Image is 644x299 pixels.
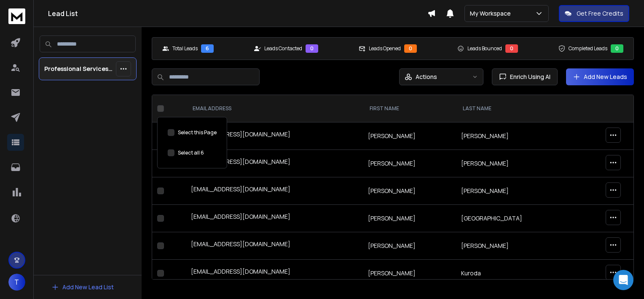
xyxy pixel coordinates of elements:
button: Get Free Credits [559,5,629,22]
p: Leads Opened [369,45,401,52]
a: Add New Leads [573,73,627,81]
td: [PERSON_NAME] [456,232,571,260]
td: [PERSON_NAME] [456,150,571,177]
label: Select all 6 [178,149,204,156]
td: [PERSON_NAME] [456,177,571,205]
p: My Workspace [470,9,514,18]
div: 0 [505,44,518,53]
p: Professional Services (Buying Intent) [44,65,113,73]
p: Actions [416,73,437,81]
div: 0 [306,44,318,53]
th: EMAIL ADDRESS [186,95,363,122]
div: [EMAIL_ADDRESS][DOMAIN_NAME] [191,130,358,142]
td: Kuroda [456,260,571,287]
h1: Lead List [48,8,427,19]
p: Total Leads [172,45,198,52]
button: T [8,274,25,291]
div: 0 [611,44,623,53]
button: Enrich Using AI [492,68,558,85]
span: Enrich Using AI [507,73,550,81]
div: [EMAIL_ADDRESS][DOMAIN_NAME] [191,267,358,279]
td: [GEOGRAPHIC_DATA] [456,205,571,232]
td: [PERSON_NAME] [363,232,456,260]
div: [EMAIL_ADDRESS][DOMAIN_NAME] [191,158,358,169]
p: Leads Bounced [467,45,502,52]
th: LAST NAME [456,95,571,122]
div: [EMAIL_ADDRESS][DOMAIN_NAME] [191,185,358,197]
div: [EMAIL_ADDRESS][DOMAIN_NAME] [191,240,358,252]
div: 0 [404,44,417,53]
p: Get Free Credits [577,9,623,18]
td: [PERSON_NAME] [363,205,456,232]
button: Add New Lead List [45,279,121,296]
td: [PERSON_NAME] [363,122,456,150]
p: Completed Leads [569,45,607,52]
label: Select this Page [178,129,217,136]
div: 6 [201,44,214,53]
div: [EMAIL_ADDRESS][DOMAIN_NAME] [191,212,358,224]
button: Add New Leads [566,68,634,85]
div: Open Intercom Messenger [613,270,633,290]
img: logo [8,8,25,24]
th: FIRST NAME [363,95,456,122]
td: [PERSON_NAME] [363,150,456,177]
p: Leads Contacted [264,45,302,52]
td: [PERSON_NAME] [456,122,571,150]
td: [PERSON_NAME] [363,260,456,287]
td: [PERSON_NAME] [363,177,456,205]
